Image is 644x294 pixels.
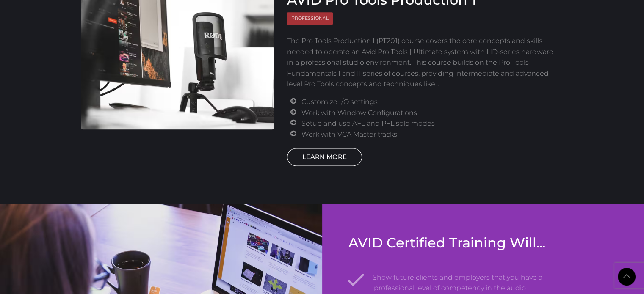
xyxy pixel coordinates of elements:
span: Professional [287,12,333,25]
p: The Pro Tools Production I (PT201) course covers the core concepts and skills needed to operate a... [287,36,557,90]
li: Work with Window Configurations [301,107,557,118]
li: Work with VCA Master tracks [301,129,557,140]
li: Customize I/O settings [301,96,557,107]
li: Setup and use AFL and PFL solo modes [301,118,557,129]
a: Back to Top [618,268,636,286]
a: LEARN MORE [287,148,362,166]
h3: AVID Certified Training Will... [348,235,550,251]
